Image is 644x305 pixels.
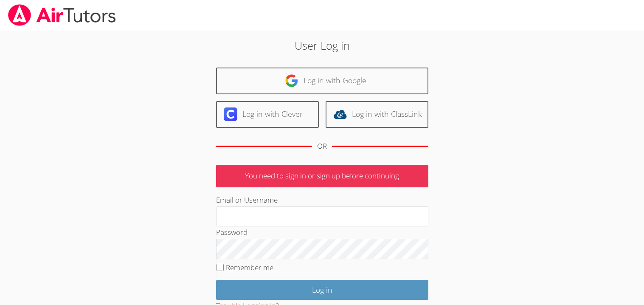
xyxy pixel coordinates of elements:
label: Remember me [226,263,273,272]
label: Password [216,227,247,237]
a: Log in with ClassLink [326,101,428,128]
a: Log in with Clever [216,101,319,128]
a: Log in with Google [216,68,428,94]
p: You need to sign in or sign up before continuing [216,165,428,187]
label: Email or Username [216,195,278,205]
img: classlink-logo-d6bb404cc1216ec64c9a2012d9dc4662098be43eaf13dc465df04b49fa7ab582.svg [333,107,347,121]
img: airtutors_banner-c4298cdbf04f3fff15de1276eac7730deb9818008684d7c2e4769d2f7ddbe033.png [7,4,117,26]
img: clever-logo-6eab21bc6e7a338710f1a6ff85c0baf02591cd810cc4098c63d3a4b26e2feb20.svg [224,107,237,121]
h2: User Log in [148,37,496,54]
img: google-logo-50288ca7cdecda66e5e0955fdab243c47b7ad437acaf1139b6f446037453330a.svg [285,74,298,88]
div: OR [317,140,327,152]
input: Log in [216,280,428,300]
